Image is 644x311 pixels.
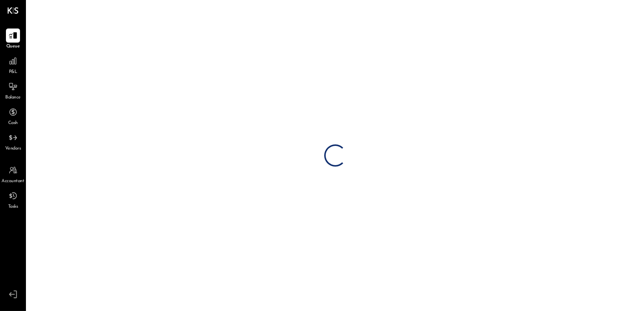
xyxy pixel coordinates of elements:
[0,54,26,76] a: P&L
[8,120,18,127] span: Cash
[8,204,18,210] span: Tasks
[6,43,20,50] span: Queue
[9,69,17,76] span: P&L
[2,178,24,185] span: Accountant
[0,189,26,210] a: Tasks
[0,105,26,127] a: Cash
[0,80,26,101] a: Balance
[0,163,26,185] a: Accountant
[5,146,21,152] span: Vendors
[5,94,21,101] span: Balance
[0,29,26,50] a: Queue
[0,131,26,152] a: Vendors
